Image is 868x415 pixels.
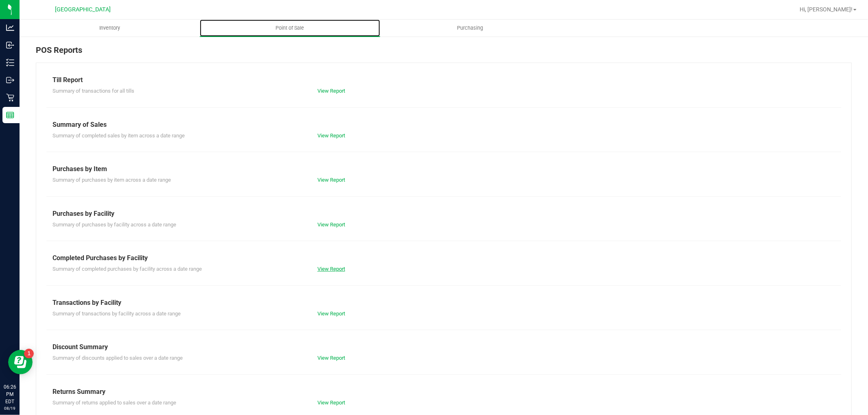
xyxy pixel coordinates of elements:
[52,222,176,228] span: Summary of purchases by facility across a date range
[52,120,835,130] div: Summary of Sales
[317,355,345,361] a: View Report
[317,177,345,183] a: View Report
[52,75,835,85] div: Till Report
[317,266,345,272] a: View Report
[52,342,835,352] div: Discount Summary
[317,133,345,139] a: View Report
[6,24,14,32] inline-svg: Analytics
[317,88,345,94] a: View Report
[52,253,835,263] div: Completed Purchases by Facility
[52,164,835,174] div: Purchases by Item
[265,24,315,32] span: Point of Sale
[6,93,14,102] inline-svg: Retail
[6,76,14,84] inline-svg: Outbound
[36,44,852,63] div: POS Reports
[52,133,185,139] span: Summary of completed sales by item across a date range
[20,20,200,37] a: Inventory
[52,311,181,317] span: Summary of transactions by facility across a date range
[317,311,345,317] a: View Report
[88,24,131,32] span: Inventory
[4,405,16,411] p: 08/19
[6,111,14,119] inline-svg: Reports
[52,355,183,361] span: Summary of discounts applied to sales over a date range
[24,349,34,359] iframe: Resource center unread badge
[55,6,111,13] span: [GEOGRAPHIC_DATA]
[52,387,835,397] div: Returns Summary
[52,298,835,308] div: Transactions by Facility
[4,383,16,405] p: 06:26 PM EDT
[317,222,345,228] a: View Report
[52,400,176,406] span: Summary of returns applied to sales over a date range
[52,209,835,219] div: Purchases by Facility
[317,400,345,406] a: View Report
[200,20,380,37] a: Point of Sale
[52,88,134,94] span: Summary of transactions for all tills
[52,266,202,272] span: Summary of completed purchases by facility across a date range
[8,350,33,374] iframe: Resource center
[380,20,560,37] a: Purchasing
[52,177,171,183] span: Summary of purchases by item across a date range
[800,6,853,13] span: Hi, [PERSON_NAME]!
[6,59,14,67] inline-svg: Inventory
[6,41,14,49] inline-svg: Inbound
[446,24,494,32] span: Purchasing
